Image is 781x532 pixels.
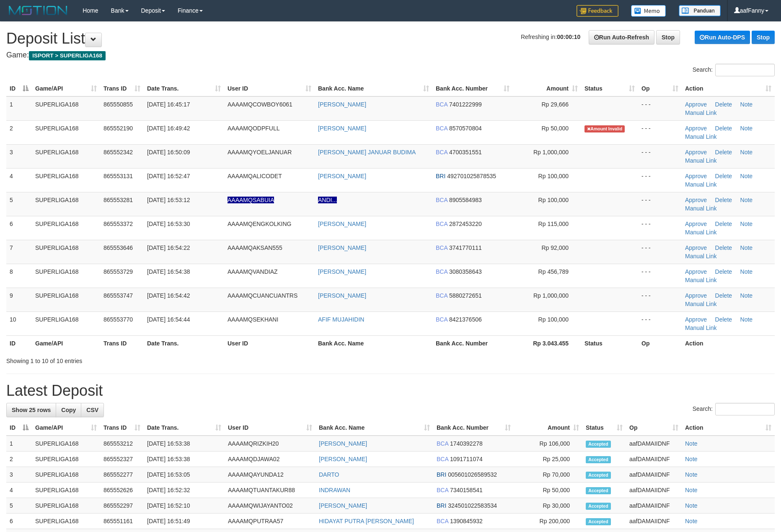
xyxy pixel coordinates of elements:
[450,487,483,493] span: Copy 7340158541 to clipboard
[103,244,133,251] span: 865553646
[228,173,282,179] span: AAAAMQALICODET
[685,197,707,203] a: Approve
[6,436,32,452] td: 1
[144,452,225,467] td: [DATE] 16:53:38
[100,420,144,436] th: Trans ID: activate to sort column ascending
[32,216,100,240] td: SUPERLIGA168
[685,109,717,116] a: Manual Link
[436,149,447,156] span: BCA
[740,268,753,275] a: Note
[586,472,611,479] span: Accepted
[513,81,581,96] th: Amount: activate to sort column ascending
[436,101,447,108] span: BCA
[103,173,133,179] span: 865553131
[86,407,98,413] span: CSV
[752,31,775,44] a: Stop
[631,5,666,17] img: Button%20Memo.svg
[740,125,753,132] a: Note
[586,456,611,463] span: Accepted
[715,101,732,108] a: Delete
[437,440,448,447] span: BCA
[586,441,611,448] span: Accepted
[521,34,580,40] span: Refreshing in:
[147,101,190,108] span: [DATE] 16:45:17
[715,64,775,76] input: Search:
[626,420,682,436] th: Op: activate to sort column ascending
[449,244,482,251] span: Copy 3741770111 to clipboard
[144,467,225,483] td: [DATE] 16:53:05
[693,403,775,415] label: Search:
[450,456,483,462] span: Copy 1091711074 to clipboard
[144,514,225,529] td: [DATE] 16:51:49
[682,81,775,96] th: Action: activate to sort column ascending
[225,452,316,467] td: AAAAMQDJAWA02
[715,221,732,227] a: Delete
[715,125,732,132] a: Delete
[538,316,569,323] span: Rp 100,000
[6,4,70,17] img: MOTION_logo.png
[685,101,707,108] a: Approve
[514,420,582,436] th: Amount: activate to sort column ascending
[626,498,682,514] td: aafDAMAIIDNF
[685,471,698,478] a: Note
[147,268,190,275] span: [DATE] 16:54:38
[433,420,514,436] th: Bank Acc. Number: activate to sort column ascending
[56,403,81,417] a: Copy
[715,173,732,179] a: Delete
[100,514,144,529] td: 865551161
[318,316,364,323] a: AFIF MUJAHIDIN
[6,335,32,351] th: ID
[740,149,753,156] a: Note
[715,403,775,415] input: Search:
[584,125,625,132] span: Amount is not matched
[32,311,100,335] td: SUPERLIGA168
[538,173,569,179] span: Rp 100,000
[144,335,224,351] th: Date Trans.
[437,456,448,462] span: BCA
[6,288,32,311] td: 9
[436,244,447,251] span: BCA
[450,440,483,447] span: Copy 1740392278 to clipboard
[318,101,366,108] a: [PERSON_NAME]
[626,436,682,452] td: aafDAMAIIDNF
[32,168,100,192] td: SUPERLIGA168
[450,518,483,524] span: Copy 1390845932 to clipboard
[557,34,580,40] strong: 00:00:10
[436,197,447,203] span: BCA
[103,149,133,156] span: 865552342
[638,192,682,216] td: - - -
[449,101,482,108] span: Copy 7401222999 to clipboard
[225,467,316,483] td: AAAAMQAYUNDA12
[638,81,682,96] th: Op: activate to sort column ascending
[449,221,482,227] span: Copy 2872453220 to clipboard
[6,403,56,417] a: Show 25 rows
[6,514,32,529] td: 6
[436,173,445,179] span: BRI
[6,498,32,514] td: 5
[228,125,279,132] span: AAAAMQODPFULL
[514,436,582,452] td: Rp 106,000
[449,316,482,323] span: Copy 8421376506 to clipboard
[6,311,32,335] td: 10
[626,514,682,529] td: aafDAMAIIDNF
[685,502,698,509] a: Note
[100,335,144,351] th: Trans ID
[103,125,133,132] span: 865552190
[32,514,100,529] td: SUPERLIGA168
[589,30,654,44] a: Run Auto-Refresh
[740,197,753,203] a: Note
[228,101,292,108] span: AAAAMQCOWBOY6061
[6,81,32,96] th: ID: activate to sort column descending
[228,149,292,156] span: AAAAMQYOELJANUAR
[315,81,432,96] th: Bank Acc. Name: activate to sort column ascending
[449,292,482,299] span: Copy 5880272651 to clipboard
[144,498,225,514] td: [DATE] 16:52:10
[432,335,513,351] th: Bank Acc. Number
[6,353,319,365] div: Showing 1 to 10 of 10 entries
[626,467,682,483] td: aafDAMAIIDNF
[514,483,582,498] td: Rp 50,000
[228,316,278,323] span: AAAAMQSEKHANI
[318,221,366,227] a: [PERSON_NAME]
[32,452,100,467] td: SUPERLIGA168
[586,518,611,525] span: Accepted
